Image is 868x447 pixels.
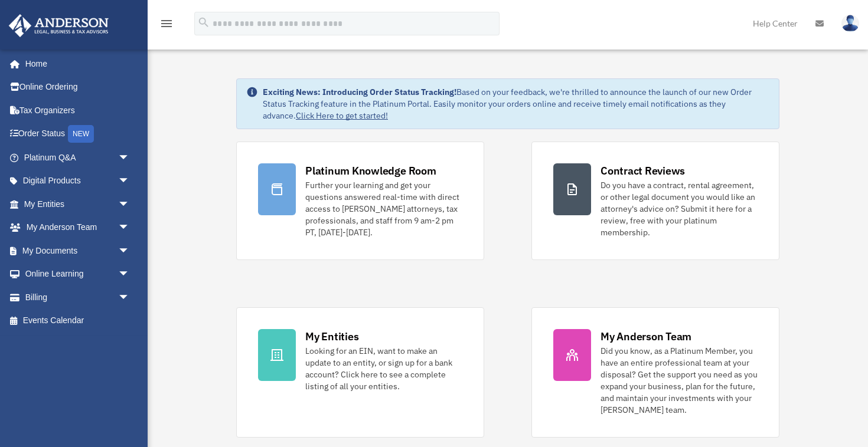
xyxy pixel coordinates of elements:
[8,98,148,122] a: Tax Organizers
[8,146,148,169] a: Platinum Q&Aarrow_drop_down
[263,87,456,97] strong: Exciting News: Introducing Order Status Tracking!
[236,307,484,438] a: My Entities Looking for an EIN, want to make an update to an entity, or sign up for a bank accoun...
[118,239,142,263] span: arrow_drop_down
[236,142,484,260] a: Platinum Knowledge Room Further your learning and get your questions answered real-time with dire...
[118,146,142,170] span: arrow_drop_down
[8,192,148,216] a: My Entitiesarrow_drop_down
[118,169,142,193] span: arrow_drop_down
[8,239,148,262] a: My Documentsarrow_drop_down
[305,163,436,178] div: Platinum Knowledge Room
[118,192,142,216] span: arrow_drop_down
[8,262,148,286] a: Online Learningarrow_drop_down
[305,329,358,344] div: My Entities
[601,179,758,238] div: Do you have a contract, rental agreement, or other legal document you would like an attorney's ad...
[159,21,174,31] a: menu
[305,179,462,238] div: Further your learning and get your questions answered real-time with direct access to [PERSON_NAM...
[118,285,142,310] span: arrow_drop_down
[118,216,142,240] span: arrow_drop_down
[296,110,388,121] a: Click Here to get started!
[68,125,94,143] div: NEW
[8,309,148,333] a: Events Calendar
[8,75,148,99] a: Online Ordering
[5,14,112,37] img: Anderson Advisors Platinum Portal
[305,345,462,392] div: Looking for an EIN, want to make an update to an entity, or sign up for a bank account? Click her...
[8,169,148,193] a: Digital Productsarrow_drop_down
[8,216,148,239] a: My Anderson Teamarrow_drop_down
[601,163,685,178] div: Contract Reviews
[601,329,691,344] div: My Anderson Team
[8,285,148,309] a: Billingarrow_drop_down
[263,86,769,121] div: Based on your feedback, we're thrilled to announce the launch of our new Order Status Tracking fe...
[159,17,174,31] i: menu
[197,16,210,29] i: search
[841,15,859,32] img: User Pic
[8,52,142,75] a: Home
[531,307,779,438] a: My Anderson Team Did you know, as a Platinum Member, you have an entire professional team at your...
[118,262,142,287] span: arrow_drop_down
[531,142,779,260] a: Contract Reviews Do you have a contract, rental agreement, or other legal document you would like...
[601,345,758,416] div: Did you know, as a Platinum Member, you have an entire professional team at your disposal? Get th...
[8,122,148,146] a: Order StatusNEW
